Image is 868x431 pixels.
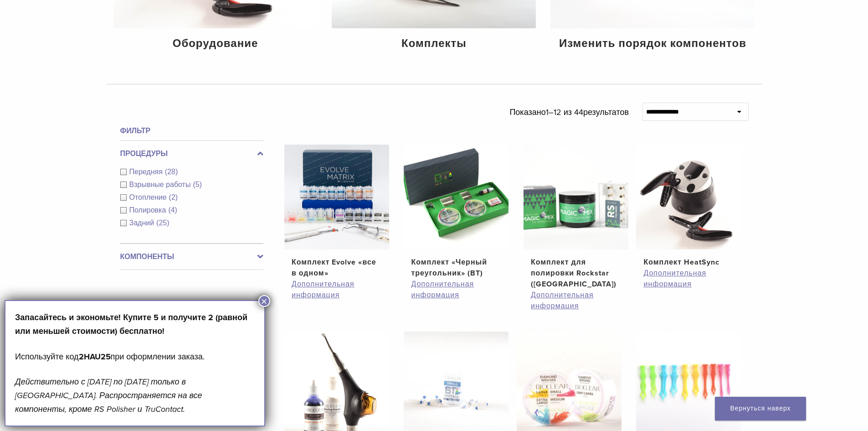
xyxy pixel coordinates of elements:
[643,258,719,267] font: Комплект HeatSync
[168,206,177,214] font: (4)
[559,37,746,50] font: Изменить порядок компонентов
[404,145,508,249] img: Комплект «Черный треугольник» (BT)
[411,279,501,301] a: Дополнительная информация
[531,258,616,289] font: Комплект для полировки Rockstar ([GEOGRAPHIC_DATA])
[401,37,467,50] font: Комплекты
[531,290,621,312] a: Дополнительная информация
[546,107,583,117] font: 1–12 из 44
[643,268,734,290] a: Дополнительная информация
[292,258,376,278] font: Комплект Evolve «все в одном»
[292,280,354,300] font: Дополнительная информация
[258,295,270,307] button: Закрывать
[156,219,169,227] font: (25)
[643,269,706,289] font: Дополнительная информация
[193,181,202,188] font: (5)
[403,145,509,279] a: Комплект «Черный треугольник» (BT)Комплект «Черный треугольник» (BT)
[111,352,205,362] font: при оформлении заказа.
[120,126,151,135] font: Фильтр
[583,107,629,117] font: результатов
[165,168,178,176] font: (28)
[129,206,166,214] font: Полировка
[292,279,382,301] a: Дополнительная информация
[129,168,163,176] font: Передняя
[636,145,742,268] a: Комплект HeatSyncКомплект HeatSync
[411,258,487,278] font: Комплект «Черный треугольник» (BT)
[129,219,154,227] font: Задний
[261,295,267,307] font: ×
[730,405,791,412] font: Вернуться наверх
[169,193,178,201] font: (2)
[120,253,175,260] font: Компоненты
[636,145,741,249] img: Комплект HeatSync
[411,280,474,300] font: Дополнительная информация
[129,181,191,188] font: Взрывные работы
[284,145,389,249] img: Комплект Evolve «все в одном»
[15,312,247,336] font: Запасайтесь и экономьте! Купите 5 и получите 2 (равной или меньшей стоимости) бесплатно!
[173,37,258,50] font: Оборудование
[15,377,202,414] font: Действительно с [DATE] по [DATE] только в [GEOGRAPHIC_DATA]. Распространяется на все компоненты, ...
[284,145,390,279] a: Комплект Evolve «все в одном»Комплект Evolve «все в одном»
[129,193,167,201] font: Отопление
[509,107,545,117] font: Показано
[715,397,806,421] a: Вернуться наверх
[15,352,79,362] font: Используйте код
[523,145,629,290] a: Комплект для полировки Rockstar (RS)Комплект для полировки Rockstar ([GEOGRAPHIC_DATA])
[524,145,628,249] img: Комплект для полировки Rockstar (RS)
[79,352,111,362] font: 2HAU25
[120,150,168,157] font: Процедуры
[531,291,594,311] font: Дополнительная информация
